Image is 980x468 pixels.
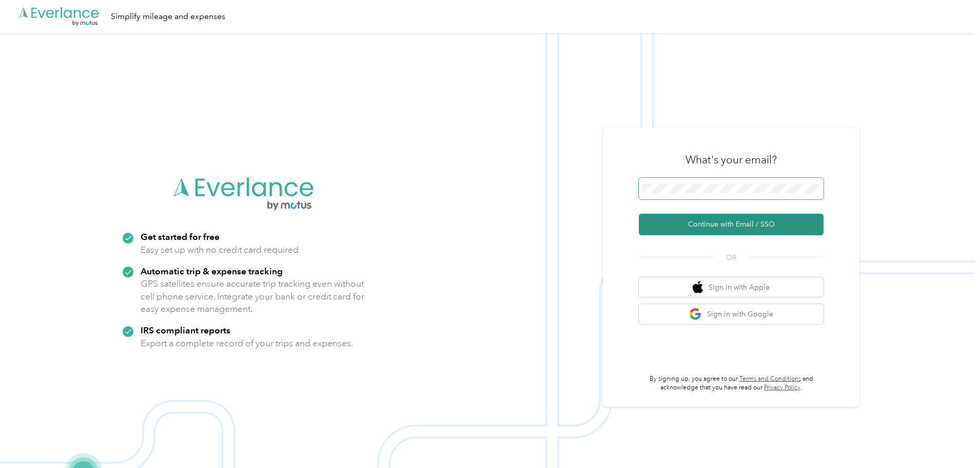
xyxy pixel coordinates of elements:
[141,244,299,256] p: Easy set up with no credit card required
[639,277,824,297] button: apple logoSign in with Apple
[141,325,230,335] strong: IRS compliant reports
[141,337,353,350] p: Export a complete record of your trips and expenses.
[639,375,824,392] p: By signing up, you agree to our and acknowledge that you have read our .
[111,10,225,23] div: Simplify mileage and expenses
[639,304,824,324] button: google logoSign in with Google
[639,214,824,235] button: Continue with Email / SSO
[713,252,749,263] span: OR
[685,153,777,167] h3: What's your email?
[141,277,365,315] p: GPS satellites ensure accurate trip tracking even without cell phone service. Integrate your bank...
[739,375,801,383] a: Terms and Conditions
[764,384,800,391] a: Privacy Policy
[141,266,283,276] strong: Automatic trip & expense tracking
[689,308,702,321] img: google logo
[141,231,220,242] strong: Get started for free
[693,281,703,294] img: apple logo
